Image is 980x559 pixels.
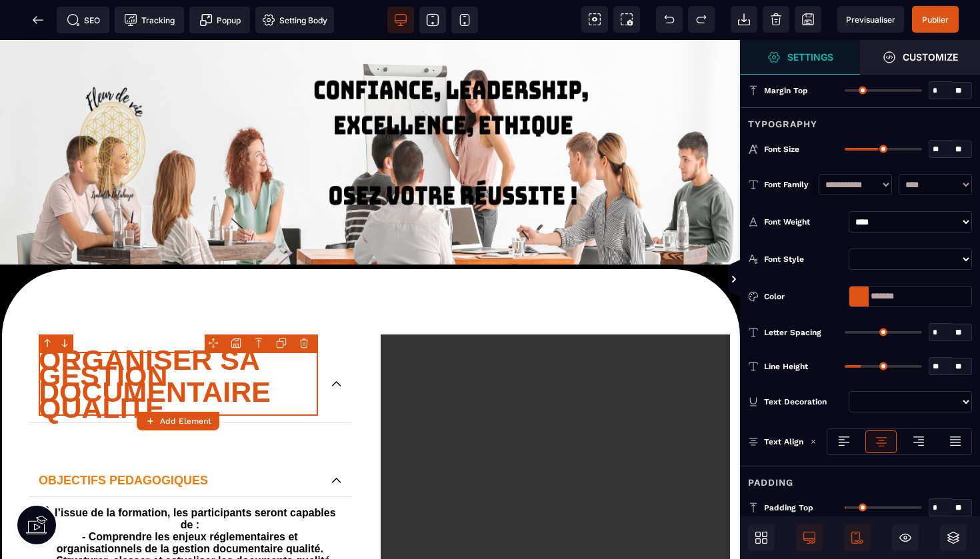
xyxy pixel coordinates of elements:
[764,178,812,191] div: Font Family
[764,502,813,513] span: Padding Top
[764,144,799,155] span: Font Size
[764,327,821,338] span: Letter Spacing
[796,524,823,551] span: Desktop Only
[892,524,919,551] span: Hide/Show Block
[137,412,219,430] button: Add Element
[39,431,318,450] p: OBJECTIFS PEDAGOGIQUES
[764,85,808,96] span: Margin Top
[860,40,980,75] span: Open Style Manager
[740,107,980,132] div: Typography
[262,13,327,27] span: Setting Body
[844,524,871,551] span: Mobile Only
[787,52,833,62] strong: Settings
[764,361,808,372] span: Line Height
[740,466,980,490] div: Padding
[903,52,958,62] strong: Customize
[124,13,175,27] span: Tracking
[748,524,775,551] span: Open Blocks
[613,6,640,33] span: Screenshot
[764,253,843,266] div: Font Style
[67,13,100,27] span: SEO
[199,13,241,27] span: Popup
[160,416,211,426] strong: Add Element
[764,395,843,408] div: Text Decoration
[846,15,895,25] span: Previsualiser
[748,435,803,448] p: Text Align
[837,6,904,33] span: Preview
[764,290,843,303] div: Color
[740,40,860,75] span: Settings
[581,6,608,33] span: View components
[940,524,967,551] span: Open Layers
[922,15,949,25] span: Publier
[39,312,318,376] p: ORGANISER SA GESTION DOCUMENTAIRE QUALITE
[764,215,843,229] div: Font Weight
[810,438,817,445] img: loading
